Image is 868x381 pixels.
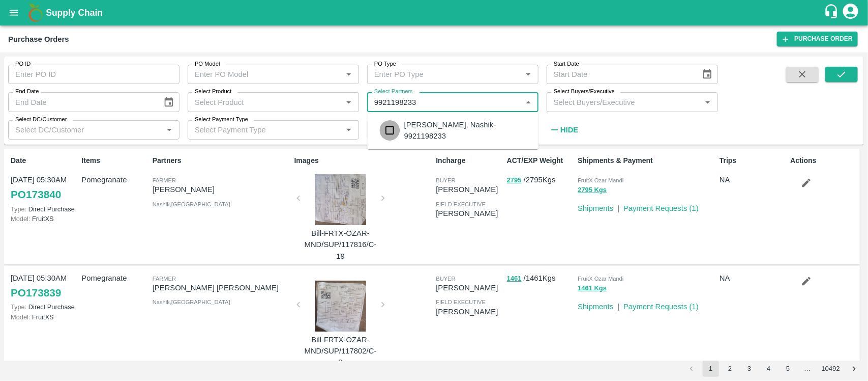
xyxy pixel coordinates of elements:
input: Select DC/Customer [11,123,160,137]
button: open drawer [2,1,25,24]
div: Purchase Orders [8,33,69,46]
a: Supply Chain [46,6,824,20]
label: End Date [15,88,39,96]
p: Date [11,155,77,166]
span: Nashik , [GEOGRAPHIC_DATA] [153,299,230,305]
p: Incharge [436,155,502,166]
span: Farmer [153,177,176,183]
span: Model: [11,215,30,223]
p: Images [294,155,432,166]
p: Items [81,155,148,166]
input: Enter PO Type [370,68,519,81]
input: Select Payment Type [191,123,326,137]
button: 1461 [507,273,522,285]
p: FruitXS [11,214,77,224]
a: Purchase Order [777,32,858,46]
button: 2795 Kgs [578,184,607,196]
b: Supply Chain [46,8,103,18]
a: Shipments [578,303,613,311]
p: ACT/EXP Weight [507,155,574,166]
p: [PERSON_NAME] [436,306,502,317]
label: PO ID [15,60,31,68]
a: Payment Requests (1) [623,204,699,212]
p: [PERSON_NAME] [PERSON_NAME] [153,282,290,293]
label: PO Type [374,60,396,68]
button: Choose date [698,65,717,84]
button: Open [522,68,535,81]
p: [PERSON_NAME] [436,208,502,219]
button: Hide [547,121,581,139]
label: Select Partners [374,88,413,96]
a: PO173840 [11,185,61,204]
button: Go to next page [846,361,862,377]
input: Select Buyers/Executive [550,95,698,108]
a: Payment Requests (1) [623,303,699,311]
p: / 1461 Kgs [507,273,574,284]
button: Open [342,96,355,109]
p: [DATE] 05:30AM [11,273,77,284]
button: Go to page 10492 [819,361,843,377]
button: Open [701,96,714,109]
input: Select Partners [370,95,519,108]
label: Select Product [195,88,231,96]
span: FruitX Ozar Mandi [578,276,623,282]
span: Model: [11,313,30,321]
p: [PERSON_NAME] [436,184,502,195]
p: Bill-FRTX-OZAR-MND/SUP/117802/C-8 [303,334,379,368]
a: Shipments [578,204,613,212]
p: Direct Purchase [11,302,77,312]
label: Start Date [554,60,579,68]
span: field executive [436,299,486,305]
input: Enter PO Model [191,68,339,81]
p: FruitXS [11,312,77,322]
span: Nashik , [GEOGRAPHIC_DATA] [153,201,230,207]
button: Go to page 5 [780,361,796,377]
input: Select Product [191,95,339,108]
span: buyer [436,177,455,183]
p: [DATE] 05:30AM [11,174,77,185]
button: Open [163,123,176,137]
button: 1461 Kgs [578,283,607,294]
p: Shipments & Payment [578,155,715,166]
input: End Date [8,92,155,112]
button: Go to page 3 [741,361,758,377]
nav: pagination navigation [682,361,864,377]
div: [PERSON_NAME], Nashik-9921198233 [404,119,531,142]
span: buyer [436,276,455,282]
button: 2795 [507,175,522,186]
button: Go to page 4 [761,361,777,377]
span: Type: [11,205,26,213]
a: PO173839 [11,284,61,302]
span: field executive [436,201,486,207]
p: Pomegranate [81,273,148,284]
input: Enter PO ID [8,65,179,84]
button: Open [342,123,355,137]
p: Partners [153,155,290,166]
label: Select DC/Customer [15,116,67,124]
img: logo [25,3,46,23]
button: Close [522,96,535,109]
span: FruitX Ozar Mandi [578,177,623,183]
p: NA [720,273,786,284]
strong: Hide [560,126,578,134]
p: Direct Purchase [11,204,77,214]
div: … [799,364,816,374]
p: NA [720,174,786,185]
div: | [613,297,619,312]
p: Actions [791,155,857,166]
p: [PERSON_NAME] [153,184,290,195]
button: Open [342,68,355,81]
p: / 2795 Kgs [507,174,574,186]
label: Select Buyers/Executive [554,88,615,96]
span: Farmer [153,276,176,282]
label: PO Model [195,60,220,68]
p: [PERSON_NAME] [436,282,502,293]
p: Pomegranate [81,174,148,185]
button: page 1 [703,361,719,377]
input: Start Date [547,65,694,84]
div: | [613,199,619,214]
button: Go to page 2 [722,361,738,377]
label: Select Payment Type [195,116,248,124]
div: account of current user [842,2,860,23]
button: Choose date [159,93,178,112]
